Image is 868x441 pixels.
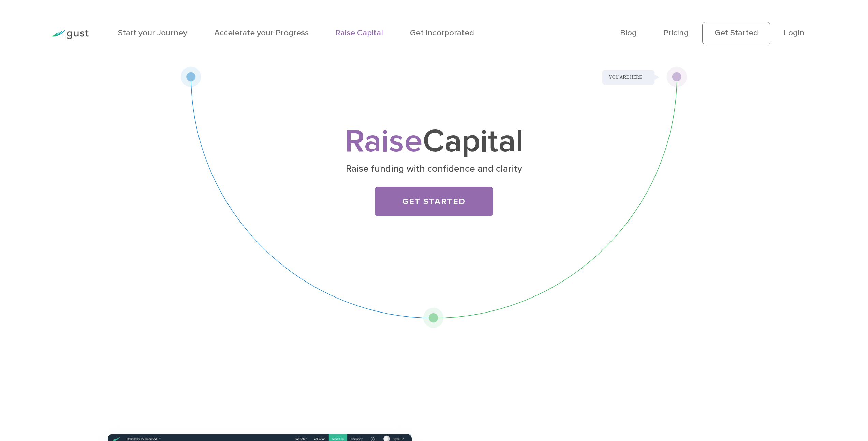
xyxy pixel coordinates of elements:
[335,28,383,38] a: Raise Capital
[255,163,613,176] p: Raise funding with confidence and clarity
[663,28,689,38] a: Pricing
[410,28,474,38] a: Get Incorporated
[702,22,770,44] a: Get Started
[214,28,309,38] a: Accelerate your Progress
[118,28,187,38] a: Start your Journey
[784,28,804,38] a: Login
[344,122,423,161] span: Raise
[252,127,616,156] h1: Capital
[375,187,493,216] a: Get Started
[50,30,89,39] img: Gust Logo
[620,28,637,38] a: Blog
